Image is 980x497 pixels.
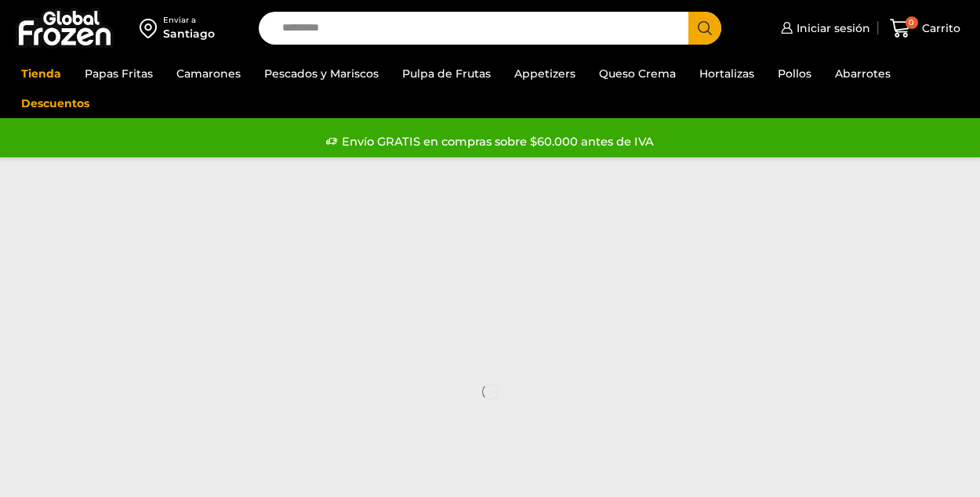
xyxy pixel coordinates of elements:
a: Hortalizas [691,59,762,88]
span: 0 [906,16,918,29]
a: Pulpa de Frutas [394,59,499,88]
a: Camarones [169,59,249,88]
a: Descuentos [13,88,97,118]
img: address-field-icon.svg [140,15,163,41]
span: Iniciar sesión [793,20,870,36]
a: Pollos [770,59,819,88]
a: Pescados y Mariscos [256,59,387,88]
a: Abarrotes [827,59,898,88]
div: Enviar a [163,15,215,26]
a: 0 Carrito [886,10,964,47]
a: Papas Fritas [77,59,161,88]
div: Santiago [163,26,215,41]
a: Tienda [13,59,69,88]
button: Search button [688,12,721,45]
a: Iniciar sesión [777,13,870,44]
span: Carrito [918,20,960,36]
a: Appetizers [506,59,583,88]
a: Queso Crema [591,59,684,88]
